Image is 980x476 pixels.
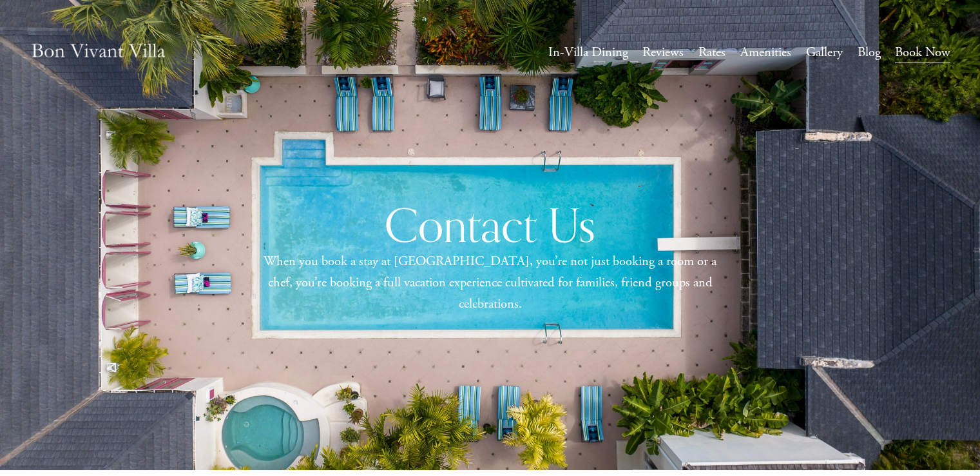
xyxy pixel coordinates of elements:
a: Book Now [895,41,950,64]
a: Reviews [642,41,684,64]
a: Blog [858,41,881,64]
a: Rates [698,41,725,64]
a: In-Villa Dining [548,41,628,64]
a: Gallery [806,41,843,64]
h1: Contact Us [300,197,680,253]
p: When you book a stay at [GEOGRAPHIC_DATA], you’re not just booking a room or a chef, you’re booki... [262,251,718,315]
img: Caribbean Vacation Rental | Bon Vivant Villa [30,30,167,75]
a: Amenities [740,41,791,64]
